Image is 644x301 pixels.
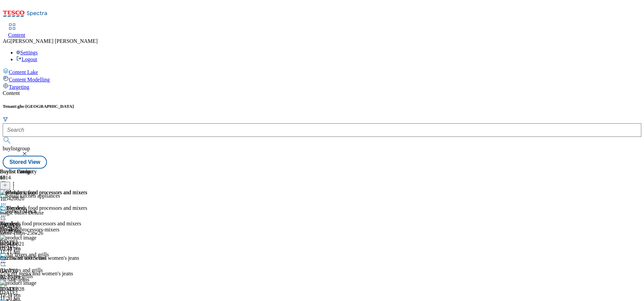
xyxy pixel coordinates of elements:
span: Content Lake [9,69,38,75]
span: Targeting [9,84,29,90]
span: Content Modelling [9,77,50,82]
span: buylistgroup [3,146,30,151]
div: Content [3,90,641,96]
a: Content Lake [3,68,641,75]
a: Logout [16,56,37,62]
h5: Tenant: [3,104,641,109]
a: Targeting [3,83,641,90]
span: AG [3,38,10,44]
a: Content Modelling [3,75,641,83]
svg: Search Filters [3,117,8,122]
input: Search [3,123,641,137]
a: Settings [16,50,38,55]
span: Content [8,32,25,38]
button: Stored View [3,156,47,169]
a: Content [8,24,25,38]
span: ghs-[GEOGRAPHIC_DATA] [18,104,74,109]
span: [PERSON_NAME] [PERSON_NAME] [10,38,98,44]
